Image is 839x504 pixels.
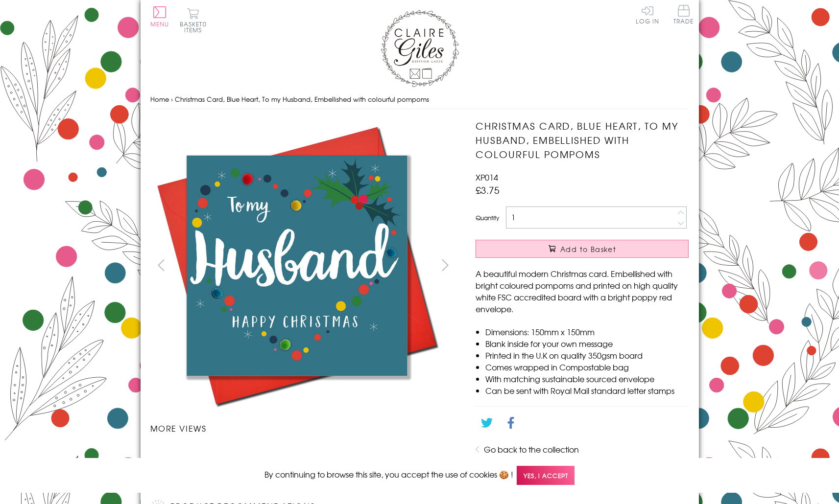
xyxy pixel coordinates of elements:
[150,90,689,110] nav: breadcrumbs
[636,5,659,24] a: Log In
[264,456,265,456] img: Christmas Card, Blue Heart, To my Husband, Embellished with colourful pompoms
[673,5,694,24] span: Trade
[485,385,689,396] li: Can be sent with Royal Mail standard letter stamps
[485,361,689,373] li: Comes wrapped in Compostable bag
[150,20,169,28] span: Menu
[476,240,689,258] button: Add to Basket
[303,444,380,465] li: Carousel Page 3
[484,443,579,455] a: Go back to the collection
[485,349,689,361] li: Printed in the U.K on quality 350gsm board
[673,5,694,26] a: Trade
[150,254,172,276] button: prev
[150,444,227,465] li: Carousel Page 1 (Current Slide)
[171,94,173,104] span: ›
[380,444,456,465] li: Carousel Page 4
[180,8,207,33] button: Basket0 items
[418,456,418,456] img: Christmas Card, Blue Heart, To my Husband, Embellished with colourful pompoms
[476,213,499,222] label: Quantity
[150,422,456,434] h3: More views
[434,254,456,276] button: next
[476,171,498,183] span: XP014
[175,94,429,104] span: Christmas Card, Blue Heart, To my Husband, Embellished with colourful pompoms
[476,268,689,315] p: A beautiful modern Christmas card. Embellished with bright coloured pompoms and printed on high q...
[485,373,689,385] li: With matching sustainable sourced envelope
[476,119,689,161] h1: Christmas Card, Blue Heart, To my Husband, Embellished with colourful pompoms
[476,183,500,197] span: £3.75
[188,456,189,456] img: Christmas Card, Blue Heart, To my Husband, Embellished with colourful pompoms
[227,444,303,465] li: Carousel Page 2
[150,6,169,27] button: Menu
[560,244,616,254] span: Add to Basket
[517,466,575,485] span: Yes, I accept
[485,326,689,338] li: Dimensions: 150mm x 150mm
[381,10,459,87] img: Claire Giles Greetings Cards
[150,444,456,465] ul: Carousel Pagination
[456,119,750,412] img: Christmas Card, Blue Heart, To my Husband, Embellished with colourful pompoms
[150,94,169,104] a: Home
[485,338,689,349] li: Blank inside for your own message
[184,20,207,34] span: 0 items
[150,119,444,412] img: Christmas Card, Blue Heart, To my Husband, Embellished with colourful pompoms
